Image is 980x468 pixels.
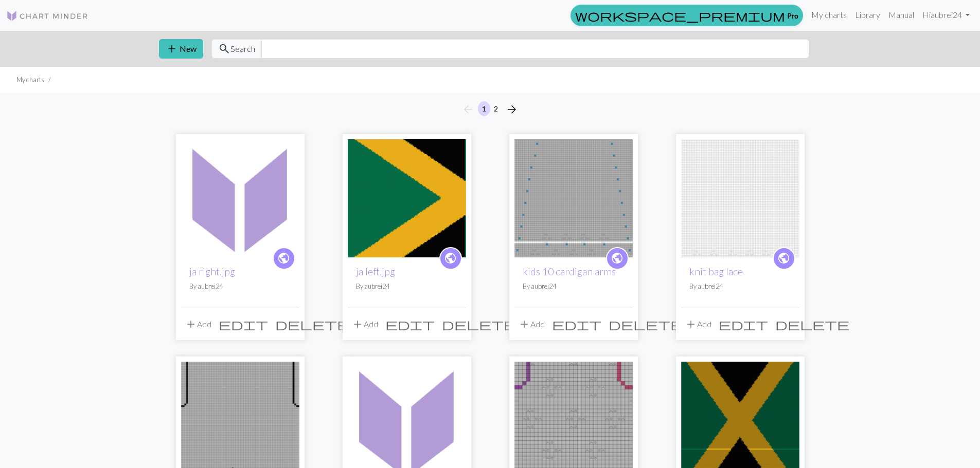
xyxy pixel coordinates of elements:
a: ja left.jpg [348,192,466,202]
a: Kids 10 lace cardigan front [514,415,633,424]
button: Edit [215,314,272,334]
span: delete [275,317,349,331]
button: 2 [490,101,502,116]
a: public [273,247,295,270]
a: Pro [571,5,803,26]
span: add [185,317,197,331]
span: public [611,250,623,266]
button: Delete [438,314,520,334]
span: add [518,317,530,331]
a: ja left.jpg [356,266,395,277]
span: workspace_premium [575,8,785,23]
button: Edit [548,314,605,334]
span: add [685,317,697,331]
a: public [773,247,795,270]
span: public [777,250,790,266]
img: Logo [6,10,88,22]
img: ja left.jpg [348,139,466,257]
img: kids 10 cardigan arms [514,139,633,257]
span: search [218,42,230,56]
i: public [611,248,623,269]
span: arrow_forward [506,102,518,117]
button: Add [681,314,715,334]
img: knit bag lace [681,139,799,257]
button: Add [348,314,382,334]
button: Delete [605,314,686,334]
span: delete [442,317,516,331]
span: delete [609,317,683,331]
span: Search [230,43,255,55]
a: ja right.jpg [189,266,235,277]
p: By aubrei24 [523,282,625,291]
button: Add [181,314,215,334]
img: ja right.jpg [181,139,299,257]
a: knit bag lace [689,266,743,277]
i: Edit [219,318,268,330]
button: Edit [715,314,772,334]
p: By aubrei24 [356,282,458,291]
p: By aubrei24 [189,282,291,291]
button: Next [502,101,522,118]
button: Delete [772,314,853,334]
a: 2Flag_of_Jamaica.svg.PNG [681,415,799,424]
span: public [444,250,457,266]
a: knit bag lace [681,192,799,202]
i: public [277,248,290,269]
span: edit [385,317,435,331]
span: edit [552,317,601,331]
a: kids 10 cardigan arms [523,266,616,277]
button: 1 [478,101,490,116]
a: Hiaubrei24 [918,5,974,25]
span: delete [775,317,849,331]
span: public [277,250,290,266]
a: My charts [807,5,851,25]
a: ja right.jpg [181,192,299,202]
button: Delete [272,314,353,334]
a: public [439,247,462,270]
i: Edit [719,318,768,330]
span: edit [219,317,268,331]
button: Edit [382,314,438,334]
a: Library [851,5,884,25]
a: Manual [884,5,918,25]
i: Edit [552,318,601,330]
p: By aubrei24 [689,282,791,291]
i: Edit [385,318,435,330]
a: public [606,247,629,270]
li: My charts [16,75,44,85]
i: public [444,248,457,269]
i: Next [506,103,518,116]
a: kids 10 cardigan arms [514,192,633,202]
span: edit [719,317,768,331]
a: kids 10 lace cardigan back [181,415,299,424]
span: add [351,317,364,331]
i: public [777,248,790,269]
a: heart on cuff [348,415,466,424]
nav: Page navigation [458,101,522,118]
button: Add [514,314,548,334]
span: add [166,42,178,56]
button: New [159,39,203,59]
